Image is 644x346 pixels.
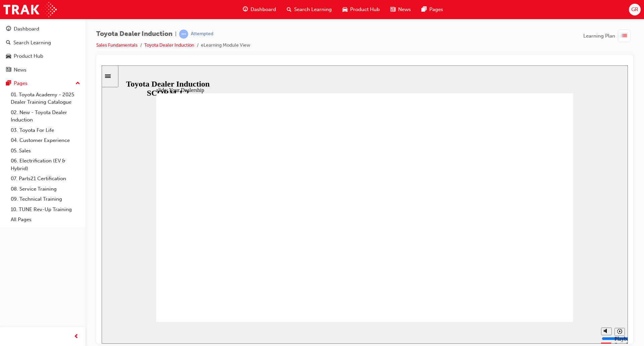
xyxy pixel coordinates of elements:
button: Pages [3,77,83,90]
a: 05. Sales [8,146,83,156]
li: eLearning Module View [201,42,250,49]
a: 01. Toyota Academy - 2025 Dealer Training Catalogue [8,90,83,107]
span: Dashboard [251,6,276,13]
span: learningRecordVerb_ATTEMPT-icon [179,30,188,39]
div: Product Hub [14,52,43,60]
button: Learning Plan [583,30,633,42]
a: All Pages [8,214,83,225]
a: car-iconProduct Hub [337,3,385,16]
span: | [175,30,176,38]
a: guage-iconDashboard [237,3,281,16]
span: up-icon [75,79,80,88]
button: DashboardSearch LearningProduct HubNews [3,21,83,77]
span: prev-icon [74,333,79,341]
input: volume [500,270,543,276]
span: GR [631,6,638,13]
a: 04. Customer Experience [8,135,83,146]
span: Toyota Dealer Induction [96,30,172,38]
div: Dashboard [14,25,39,33]
span: guage-icon [243,5,248,14]
span: Product Hub [350,6,380,13]
img: Trak [3,2,57,17]
div: News [14,66,26,74]
span: Search Learning [294,6,332,13]
span: search-icon [6,40,11,46]
a: Product Hub [3,50,83,62]
div: Playback Speed [513,270,523,283]
a: Sales Fundamentals [96,42,138,48]
a: 07. Parts21 Certification [8,174,83,184]
span: search-icon [287,5,291,14]
a: Toyota Dealer Induction [144,42,194,48]
span: car-icon [6,53,11,59]
button: Playback speed [513,262,523,270]
button: Mute (Ctrl+Alt+M) [499,262,510,270]
a: 08. Service Training [8,184,83,194]
a: 02. New - Toyota Dealer Induction [8,107,83,125]
span: pages-icon [6,81,11,87]
a: 10. TUNE Rev-Up Training [8,204,83,215]
a: News [3,64,83,76]
a: pages-iconPages [416,3,448,16]
div: misc controls [496,256,523,278]
a: Search Learning [3,37,83,49]
a: 03. Toyota For Life [8,125,83,136]
span: News [398,6,411,13]
a: search-iconSearch Learning [281,3,337,16]
a: Dashboard [3,23,83,35]
span: guage-icon [6,26,11,32]
a: 09. Technical Training [8,194,83,204]
span: list-icon [622,32,627,40]
span: Learning Plan [583,32,615,40]
div: Attempted [191,31,213,37]
span: news-icon [390,5,395,14]
div: Search Learning [13,39,51,47]
span: Pages [429,6,443,13]
a: 06. Electrification (EV & Hybrid) [8,156,83,174]
div: Pages [14,80,28,87]
span: pages-icon [422,5,427,14]
span: car-icon [342,5,347,14]
span: news-icon [6,67,11,73]
a: news-iconNews [385,3,416,16]
button: GR [629,4,641,15]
